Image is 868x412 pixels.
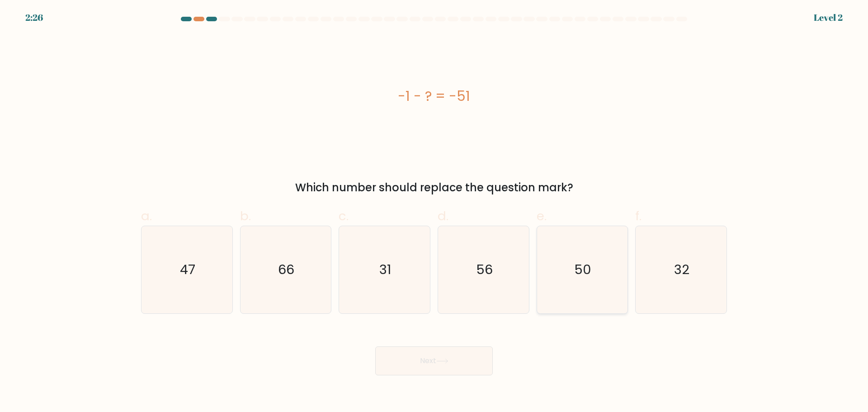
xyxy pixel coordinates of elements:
[438,207,448,225] span: d.
[240,207,251,225] span: b.
[375,346,493,375] button: Next
[635,207,642,225] span: f.
[141,207,152,225] span: a.
[278,260,295,279] text: 66
[339,207,349,225] span: c.
[380,260,392,279] text: 31
[25,11,43,24] div: 2:26
[146,180,722,196] div: Which number should replace the question mark?
[814,11,843,24] div: Level 2
[537,207,547,225] span: e.
[675,260,690,279] text: 32
[575,260,592,279] text: 50
[141,86,727,106] div: -1 - ? = -51
[180,260,195,279] text: 47
[476,260,493,279] text: 56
